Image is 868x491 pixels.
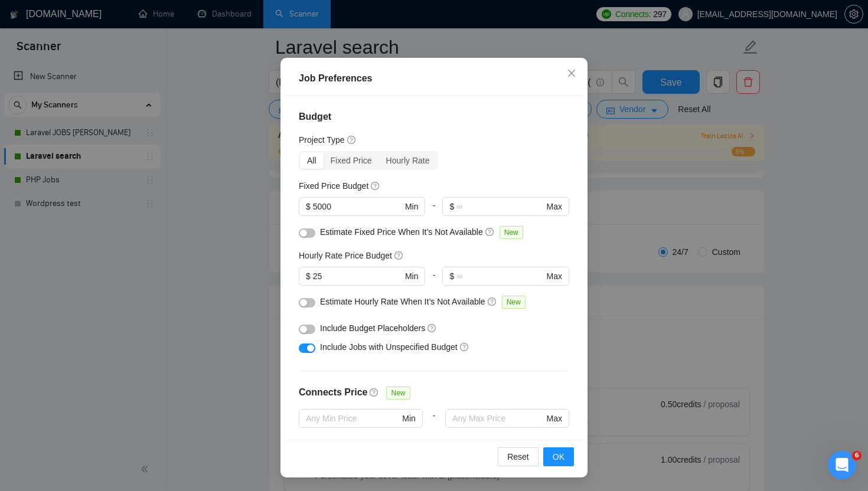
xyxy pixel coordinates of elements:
[405,270,419,283] span: Min
[300,152,324,169] div: All
[543,447,574,466] button: OK
[449,270,454,283] span: $
[320,227,483,237] span: Estimate Fixed Price When It’s Not Available
[299,133,345,146] h5: Project Type
[500,226,523,239] span: New
[299,179,368,192] h5: Fixed Price Budget
[456,200,544,213] input: ∞
[547,270,562,283] span: Max
[379,152,437,169] div: Hourly Rate
[456,270,544,283] input: ∞
[488,297,497,306] span: question-circle
[320,297,485,306] span: Estimate Hourly Rate When It’s Not Available
[299,110,569,124] h4: Budget
[502,296,526,309] span: New
[306,200,311,213] span: $
[485,227,495,237] span: question-circle
[498,447,539,466] button: Reset
[828,451,856,479] iframe: Intercom live chat
[547,200,562,213] span: Max
[299,249,392,262] h5: Hourly Rate Price Budget
[299,71,569,86] div: Job Preferences
[556,58,588,90] button: Close
[460,342,469,352] span: question-circle
[347,135,357,145] span: question-circle
[313,270,403,283] input: 0
[371,181,380,191] span: question-circle
[370,388,379,397] span: question-circle
[425,267,442,295] div: -
[423,409,445,442] div: -
[394,251,404,260] span: question-circle
[320,342,458,352] span: Include Jobs with Unspecified Budget
[567,68,576,78] span: close
[425,197,442,225] div: -
[449,200,454,213] span: $
[306,412,400,425] input: Any Min Price
[299,385,367,400] h4: Connects Price
[386,387,410,400] span: New
[306,270,311,283] span: $
[313,200,403,213] input: 0
[428,323,437,333] span: question-circle
[405,200,419,213] span: Min
[553,450,564,463] span: OK
[852,451,862,460] span: 6
[452,412,544,425] input: Any Max Price
[320,323,425,333] span: Include Budget Placeholders
[507,450,529,463] span: Reset
[324,152,379,169] div: Fixed Price
[547,412,562,425] span: Max
[402,412,416,425] span: Min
